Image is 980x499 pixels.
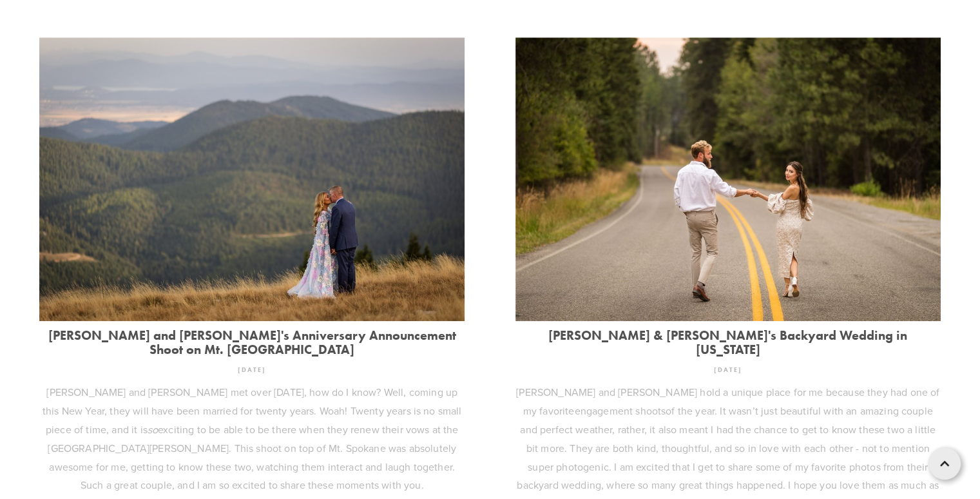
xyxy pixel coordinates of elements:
a: [PERSON_NAME] & [PERSON_NAME]'s Backyard Wedding in [US_STATE] [515,328,941,357]
time: [DATE] [714,361,742,378]
em: so [148,422,158,436]
time: [DATE] [238,361,266,378]
p: [PERSON_NAME] and [PERSON_NAME] met over [DATE], how do I know? Well, coming up this New Year, th... [39,383,465,494]
img: Tom and Lissa's Anniversary Announcement Shoot on Mt. Spokane [39,37,465,321]
img: Eric &amp; Magda's Backyard Wedding in Idaho [515,37,941,321]
a: engagement shoots [574,404,666,418]
a: [PERSON_NAME] and [PERSON_NAME]'s Anniversary Announcement Shoot on Mt. [GEOGRAPHIC_DATA] [39,328,465,357]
